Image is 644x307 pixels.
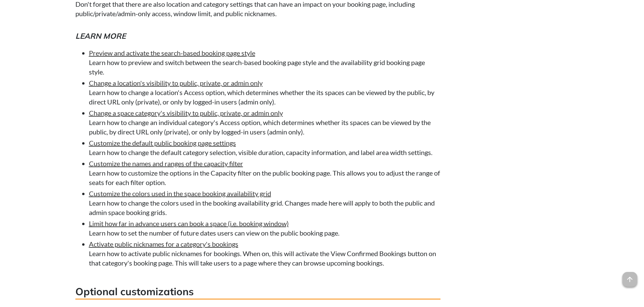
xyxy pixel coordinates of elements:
[89,108,440,136] li: Learn how to change an individual category's Access option, which determines whether its spaces c...
[89,109,283,117] a: Change a space category's visibility to public, private, or admin only
[89,79,263,87] a: Change a location's visibility to public, private, or admin only
[89,48,440,76] li: Learn how to preview and switch between the search-based booking page style and the availability ...
[89,189,271,197] a: Customize the colors used in the space booking availability grid
[622,273,637,281] a: arrow_upward
[622,272,637,287] span: arrow_upward
[89,219,289,227] a: Limit how far in advance users can book a space (i.e. booking window)
[89,138,440,157] li: Learn how to change the default category selection, visible duration, capacity information, and l...
[75,284,440,300] h3: Optional customizations
[89,240,238,248] a: Activate public nicknames for a category's bookings
[89,219,440,238] li: Learn how to set the number of future dates users can view on the public booking page.
[89,78,440,106] li: Learn how to change a location's Access option, which determines whether the its spaces can be vi...
[89,49,255,57] a: Preview and activate the search-based booking page style
[89,159,243,167] a: Customize the names and ranges of the capacity filter
[89,139,236,147] a: Customize the default public booking page settings
[89,159,440,187] li: Learn how to customize the options in the Capacity filter on the public booking page. This allows...
[75,31,440,41] h5: Learn more
[89,189,440,217] li: Learn how to change the colors used in the booking availability grid. Changes made here will appl...
[89,239,440,268] li: Learn how to activate public nicknames for bookings. When on, this will activate the View Confirm...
